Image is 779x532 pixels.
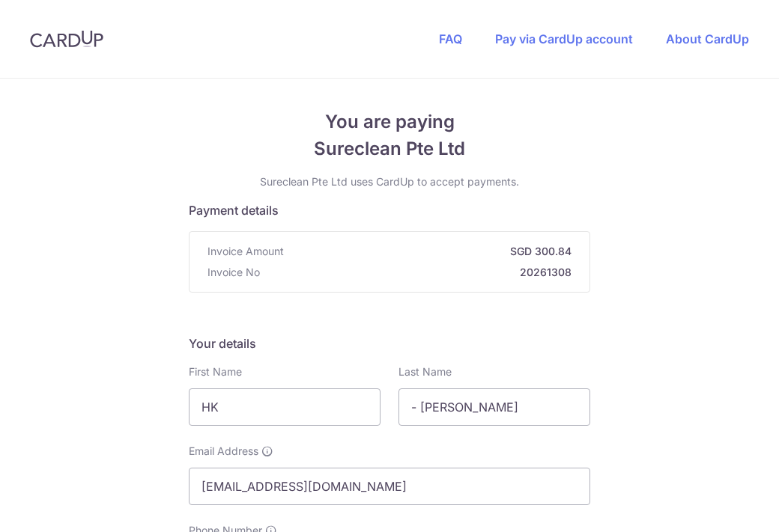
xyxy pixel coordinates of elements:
strong: SGD 300.84 [290,244,572,259]
input: Email address [189,468,590,505]
h5: Payment details [189,201,590,219]
span: You are paying [189,108,590,135]
span: Sureclean Pte Ltd [189,135,590,162]
span: Email Address [189,444,258,459]
label: Last Name [398,364,452,379]
label: First Name [189,364,242,379]
input: Last name [398,388,590,426]
p: Sureclean Pte Ltd uses CardUp to accept payments. [189,174,590,189]
span: Invoice Amount [207,244,284,259]
a: About CardUp [666,31,749,46]
img: CardUp [30,30,103,48]
a: FAQ [439,31,462,46]
h5: Your details [189,334,590,352]
input: First name [189,388,381,426]
span: Invoice No [207,265,260,280]
strong: 20261308 [266,265,572,280]
a: Pay via CardUp account [495,31,633,46]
